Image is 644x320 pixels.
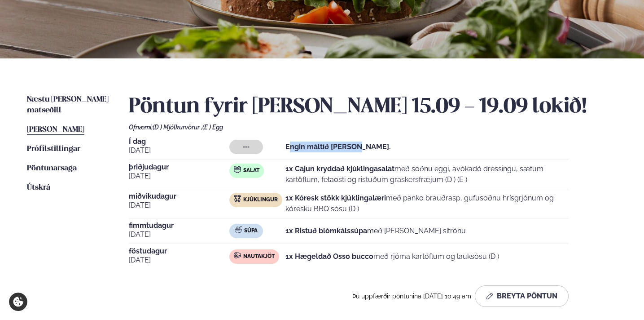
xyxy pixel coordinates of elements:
span: Prófílstillingar [27,145,80,153]
span: [DATE] [129,171,229,182]
span: fimmtudagur [129,222,229,229]
a: Útskrá [27,182,50,193]
div: Ofnæmi: [129,124,618,131]
strong: 1x Ristuð blómkálssúpa [285,227,367,235]
p: með [PERSON_NAME] sítrónu [285,226,466,236]
span: Pöntunarsaga [27,164,77,172]
span: (E ) Egg [202,124,223,131]
span: Nautakjöt [243,253,275,260]
a: [PERSON_NAME] [27,124,84,135]
span: Útskrá [27,184,50,191]
strong: Engin máltíð [PERSON_NAME]. [285,142,391,151]
h2: Pöntun fyrir [PERSON_NAME] 15.09 - 19.09 lokið! [129,94,618,120]
img: soup.svg [235,226,242,233]
span: Súpa [244,227,258,235]
span: --- [243,143,250,151]
strong: 1x Hægeldað Osso bucco [285,252,373,261]
p: með rjóma kartöflum og lauksósu (D ) [285,251,499,262]
img: chicken.svg [234,195,241,202]
a: Næstu [PERSON_NAME] matseðill [27,94,111,116]
img: salad.svg [234,166,241,173]
p: með panko brauðrasp, gufusoðnu hrísgrjónum og kóresku BBQ sósu (D ) [285,193,569,214]
span: [DATE] [129,200,229,211]
strong: 1x Kóresk stökk kjúklingalæri [285,194,386,202]
span: Næstu [PERSON_NAME] matseðill [27,96,109,114]
span: Salat [243,167,259,174]
span: [PERSON_NAME] [27,126,84,133]
span: [DATE] [129,145,229,156]
span: Í dag [129,138,229,145]
img: beef.svg [234,252,241,259]
span: [DATE] [129,229,229,240]
span: Kjúklingur [243,196,278,204]
a: Cookie settings [9,293,27,311]
span: föstudagur [129,248,229,255]
span: (D ) Mjólkurvörur , [153,124,202,131]
button: Breyta Pöntun [475,285,569,307]
p: með soðnu eggi, avókadó dressingu, sætum kartöflum, fetaosti og ristuðum graskersfræjum (D ) (E ) [285,164,569,185]
a: Prófílstillingar [27,144,80,155]
span: þriðjudagur [129,164,229,171]
span: Þú uppfærðir pöntunina [DATE] 10:49 am [352,293,471,300]
span: miðvikudagur [129,193,229,200]
a: Pöntunarsaga [27,163,77,174]
span: [DATE] [129,255,229,266]
strong: 1x Cajun kryddað kjúklingasalat [285,164,394,173]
